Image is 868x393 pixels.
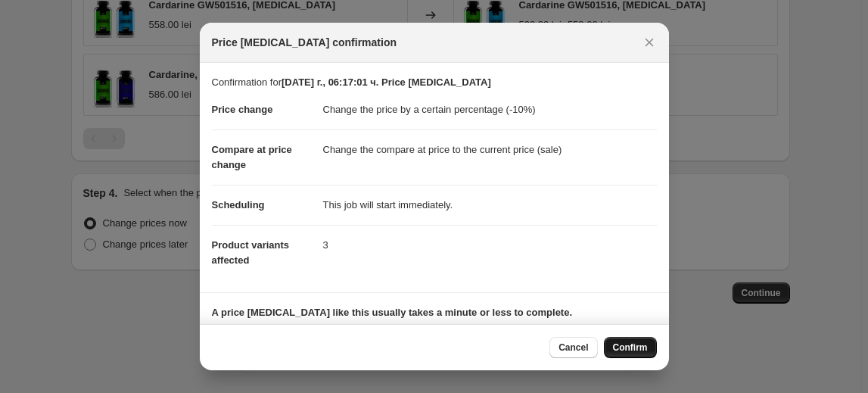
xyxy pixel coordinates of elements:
[604,337,657,358] button: Confirm
[549,337,597,358] button: Cancel
[212,104,273,115] span: Price change
[323,90,657,129] dd: Change the price by a certain percentage (-10%)
[212,144,292,170] span: Compare at price change
[212,75,657,90] p: Confirmation for
[282,76,491,88] b: [DATE] г., 06:17:01 ч. Price [MEDICAL_DATA]
[212,199,265,211] span: Scheduling
[323,129,657,170] dd: Change the compare at price to the current price (sale)
[212,307,573,318] b: A price [MEDICAL_DATA] like this usually takes a minute or less to complete.
[212,239,290,266] span: Product variants affected
[558,342,588,354] span: Cancel
[212,35,397,50] span: Price [MEDICAL_DATA] confirmation
[323,185,657,225] dd: This job will start immediately.
[613,342,648,354] span: Confirm
[639,32,660,53] button: Close
[323,225,657,265] dd: 3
